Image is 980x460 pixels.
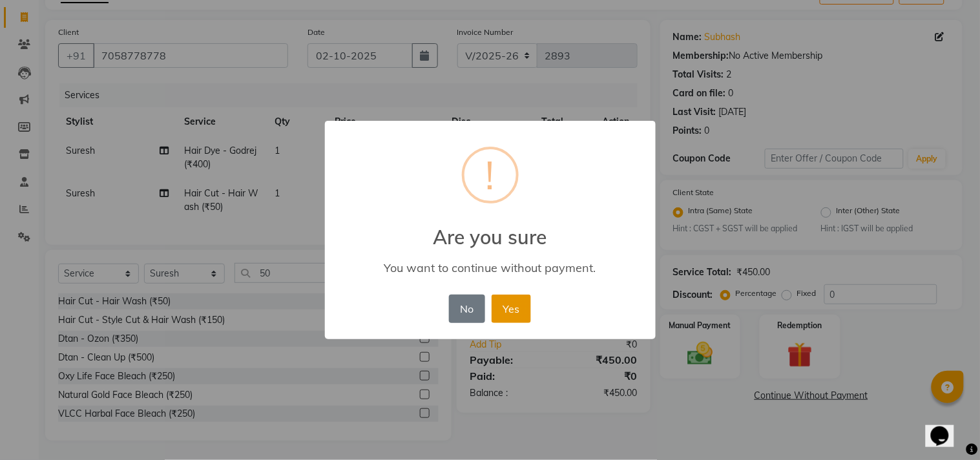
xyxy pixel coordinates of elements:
[926,408,967,447] iframe: chat widget
[343,260,636,275] div: You want to continue without payment.
[492,295,531,323] button: Yes
[325,210,656,249] h2: Are you sure
[486,149,495,201] div: !
[449,295,485,323] button: No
